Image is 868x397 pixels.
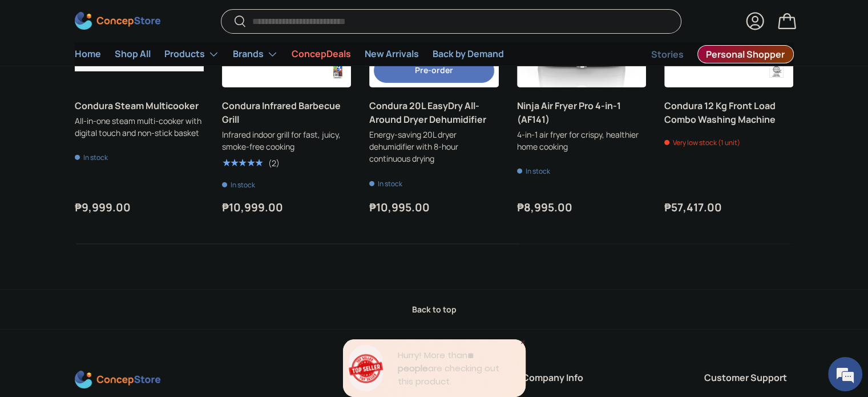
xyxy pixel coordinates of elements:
[517,99,646,126] a: Ninja Air Fryer Pro 4-in-1 (AF141)
[167,311,207,326] em: Submit
[365,43,419,66] a: New Arrivals
[664,99,793,126] a: Condura 12 Kg Front Load Combo Washing Machine
[115,43,151,66] a: Shop All
[75,43,101,66] a: Home
[75,43,504,66] nav: Primary
[292,43,351,66] a: ConcepDeals
[6,271,217,311] textarea: Type your message and click 'Submit'
[75,13,160,30] img: ConcepStore
[158,43,226,66] summary: Products
[415,65,453,75] span: Pre-order
[187,6,215,33] div: Minimize live chat window
[75,99,204,113] a: Condura Steam Multicooker
[222,99,351,126] a: Condura Infrared Barbecue Grill
[24,123,199,239] span: We are offline. Please leave us a message.
[433,43,504,66] a: Back by Demand
[226,43,285,66] summary: Brands
[369,99,498,126] a: Condura 20L EasyDry All-Around Dryer Dehumidifier
[651,43,684,66] a: Stories
[624,43,794,66] nav: Secondary
[697,45,794,63] a: Personal Shopper
[520,339,526,345] div: Close
[59,64,192,79] div: Leave a message
[374,58,494,83] button: Pre-order
[706,50,785,59] span: Personal Shopper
